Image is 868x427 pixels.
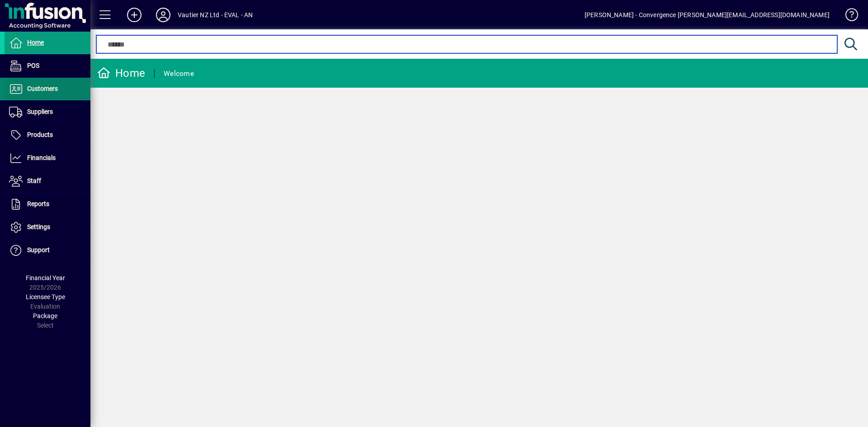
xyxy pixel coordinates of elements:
div: Vautier NZ Ltd - EVAL - AN [178,8,253,22]
a: Settings [5,216,90,239]
span: Financial Year [26,274,65,282]
a: POS [5,55,90,77]
span: Package [33,312,57,319]
span: Home [27,39,44,46]
span: Staff [27,177,41,184]
span: Support [27,246,50,253]
span: Reports [27,200,49,207]
span: POS [27,62,39,69]
span: Products [27,131,53,138]
button: Profile [149,7,178,23]
div: [PERSON_NAME] - Convergence [PERSON_NAME][EMAIL_ADDRESS][DOMAIN_NAME] [585,8,830,22]
a: Support [5,239,90,262]
span: Financials [27,154,56,161]
a: Financials [5,147,90,169]
a: Knowledge Base [839,2,857,31]
div: Welcome [164,66,194,81]
span: Settings [27,223,50,230]
span: Licensee Type [26,293,65,300]
a: Customers [5,78,90,100]
a: Products [5,124,90,146]
span: Customers [27,85,58,92]
a: Reports [5,193,90,216]
a: Staff [5,170,90,192]
button: Add [120,7,149,23]
span: Suppliers [27,108,53,115]
div: Home [97,66,145,80]
a: Suppliers [5,101,90,123]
